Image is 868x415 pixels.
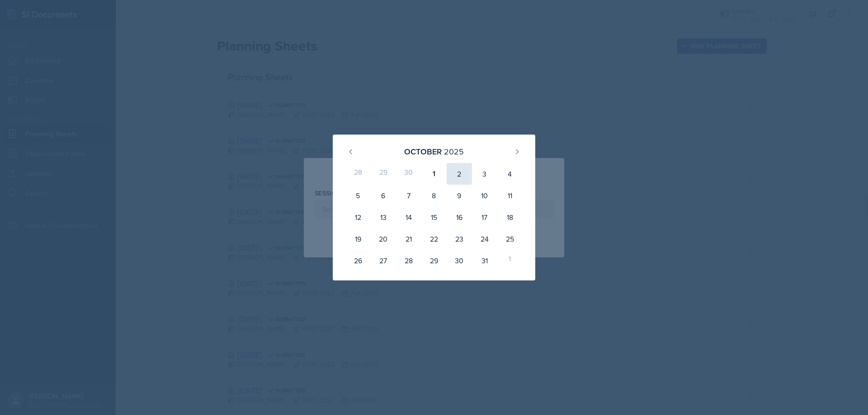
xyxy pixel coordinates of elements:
[345,163,371,185] div: 28
[371,185,396,206] div: 6
[447,228,472,250] div: 23
[447,185,472,206] div: 9
[345,250,371,271] div: 26
[472,206,497,228] div: 17
[396,250,421,271] div: 28
[447,206,472,228] div: 16
[447,163,472,185] div: 2
[472,228,497,250] div: 24
[371,206,396,228] div: 13
[472,163,497,185] div: 3
[345,228,371,250] div: 19
[396,206,421,228] div: 14
[497,228,523,250] div: 25
[472,185,497,206] div: 10
[371,250,396,271] div: 27
[345,185,371,206] div: 5
[421,228,447,250] div: 22
[497,185,523,206] div: 11
[396,228,421,250] div: 21
[497,163,523,185] div: 4
[345,206,371,228] div: 12
[396,163,421,185] div: 30
[447,250,472,271] div: 30
[421,250,447,271] div: 29
[497,250,523,271] div: 1
[421,185,447,206] div: 8
[421,206,447,228] div: 15
[371,163,396,185] div: 29
[472,250,497,271] div: 31
[497,206,523,228] div: 18
[396,185,421,206] div: 7
[404,145,442,158] div: October
[444,145,464,158] div: 2025
[371,228,396,250] div: 20
[421,163,447,185] div: 1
